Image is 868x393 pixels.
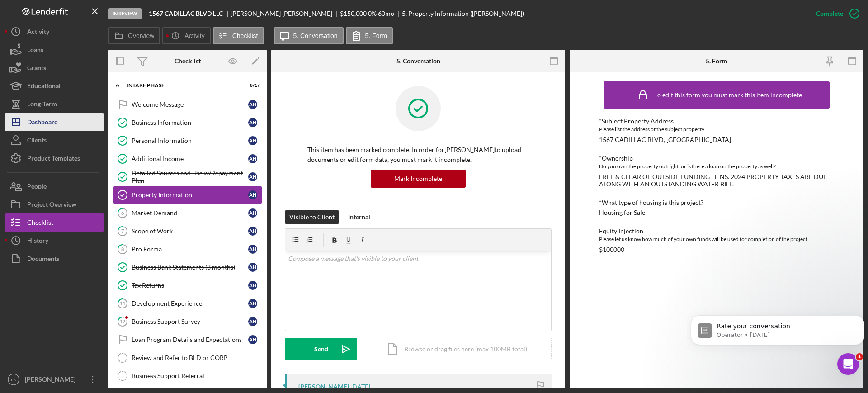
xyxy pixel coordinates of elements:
[132,119,248,126] div: Business Information
[132,170,248,184] div: Detailed Sources and Use w/Repayment Plan
[132,209,248,217] div: Market Demand
[27,95,57,115] div: Long-Term
[599,199,834,206] div: *What type of housing is this project?
[132,227,248,235] div: Scope of Work
[113,132,262,150] a: Personal InformationAH
[113,222,262,240] a: 7Scope of WorkAH
[27,23,49,43] div: Activity
[5,177,104,195] a: People
[27,59,46,79] div: Grants
[687,296,868,369] iframe: Intercom notifications message
[394,170,442,188] div: Mark Incomplete
[5,131,104,149] button: Clients
[132,318,248,325] div: Business Support Survey
[113,114,262,132] a: Business InformationAH
[344,210,375,224] button: Internal
[113,95,262,114] a: Welcome MessageAH
[127,83,237,88] div: Intake Phase
[5,95,104,113] button: Long-Term
[599,209,645,216] div: Housing for Sale
[5,195,104,213] button: Project Overview
[175,57,201,65] div: Checklist
[248,263,257,272] div: A H
[5,59,104,77] button: Grants
[5,41,104,59] button: Loans
[599,155,834,162] div: *Ownership
[231,10,340,17] div: [PERSON_NAME] [PERSON_NAME]
[27,177,47,198] div: People
[108,27,160,44] button: Overview
[5,77,104,95] a: Educational
[599,246,624,253] div: $100000
[113,168,262,186] a: Detailed Sources and Use w/Repayment PlanAH
[706,57,727,65] div: 5. Form
[5,232,104,250] button: History
[365,32,387,39] label: 5. Form
[113,150,262,168] a: Additional IncomeAH
[113,331,262,349] a: Loan Program Details and ExpectationsAH
[132,101,248,108] div: Welcome Message
[5,370,104,388] button: LS[PERSON_NAME]
[5,213,104,232] button: Checklist
[807,5,863,23] button: Complete
[5,113,104,131] button: Dashboard
[654,91,802,99] div: To edit this form you must mark this item incomplete
[113,313,262,331] a: 12Business Support SurveyAH
[346,27,393,44] button: 5. Form
[856,353,863,360] span: 1
[248,100,257,109] div: A H
[599,136,731,143] div: 1567 CADILLAC BLVD, [GEOGRAPHIC_DATA]
[113,204,262,222] a: 6Market DemandAH
[371,170,466,188] button: Mark Incomplete
[5,250,104,268] button: Documents
[121,228,124,234] tspan: 7
[113,349,262,367] a: Review and Refer to BLD or CORP
[121,246,124,252] tspan: 8
[23,370,81,391] div: [PERSON_NAME]
[27,213,53,234] div: Checklist
[368,10,377,17] div: 0 %
[27,195,76,216] div: Project Overview
[289,210,335,224] div: Visible to Client
[113,294,262,313] a: 11Development ExperienceAH
[11,377,16,382] text: LS
[27,77,61,97] div: Educational
[599,162,834,171] div: Do you own the property outright, or is there a loan on the property as well?
[113,240,262,258] a: 8Pro FormaAH
[378,10,394,17] div: 60 mo
[27,232,48,252] div: History
[132,336,248,343] div: Loan Program Details and Expectations
[113,367,262,385] a: Business Support Referral
[314,338,328,360] div: Send
[599,235,834,244] div: Please let us know how much of your own funds will be used for completion of the project
[248,245,257,254] div: A H
[108,8,142,19] div: In Review
[132,372,262,379] div: Business Support Referral
[248,281,257,290] div: A H
[298,383,349,390] div: [PERSON_NAME]
[5,23,104,41] button: Activity
[132,191,248,199] div: Property Information
[27,250,59,270] div: Documents
[27,131,47,152] div: Clients
[120,300,125,306] tspan: 11
[248,118,257,127] div: A H
[244,83,260,88] div: 8 / 17
[132,264,248,271] div: Business Bank Statements (3 months)
[348,210,370,224] div: Internal
[121,210,124,216] tspan: 6
[184,32,204,39] label: Activity
[113,186,262,204] a: Property InformationAH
